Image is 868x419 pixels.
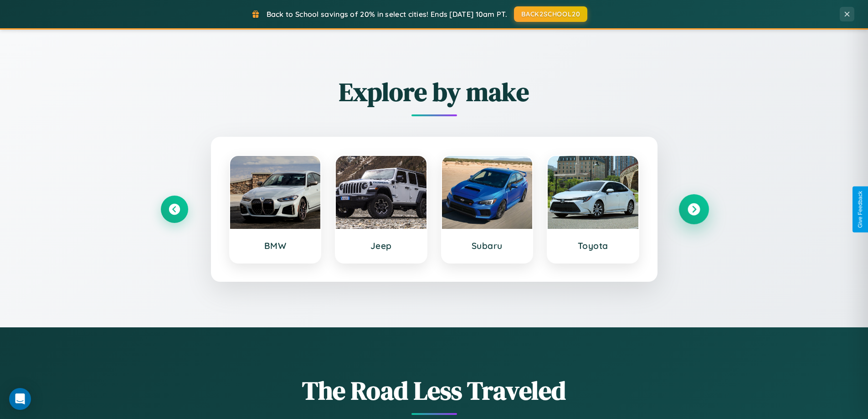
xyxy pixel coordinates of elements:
div: Give Feedback [857,191,863,228]
span: Back to School savings of 20% in select cities! Ends [DATE] 10am PT. [267,10,507,19]
h1: The Road Less Traveled [161,373,708,408]
h2: Explore by make [161,74,708,109]
h3: Subaru [451,240,524,251]
button: BACK2SCHOOL20 [514,6,587,22]
h3: Toyota [557,240,629,251]
div: Open Intercom Messenger [9,388,31,410]
h3: BMW [239,240,312,251]
h3: Jeep [345,240,417,251]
